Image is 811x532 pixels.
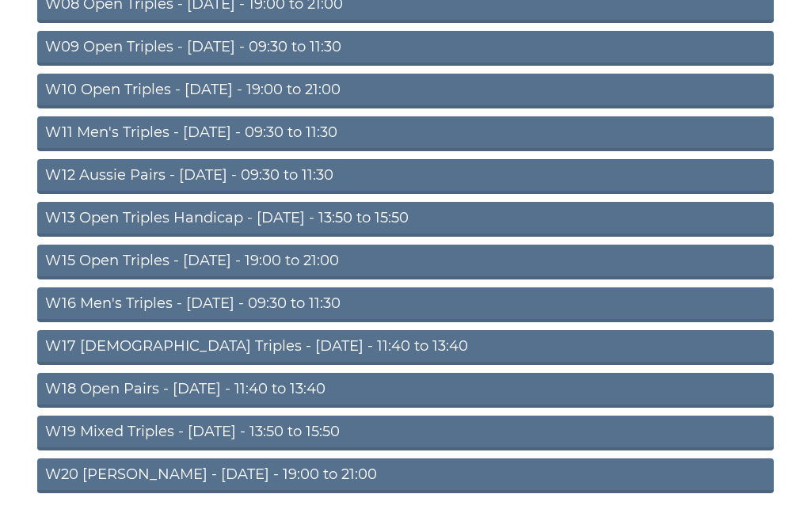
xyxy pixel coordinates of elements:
a: W16 Men's Triples - [DATE] - 09:30 to 11:30 [37,287,774,322]
a: W09 Open Triples - [DATE] - 09:30 to 11:30 [37,31,774,66]
a: W17 [DEMOGRAPHIC_DATA] Triples - [DATE] - 11:40 to 13:40 [37,330,774,365]
a: W18 Open Pairs - [DATE] - 11:40 to 13:40 [37,373,774,408]
a: W11 Men's Triples - [DATE] - 09:30 to 11:30 [37,116,774,151]
a: W12 Aussie Pairs - [DATE] - 09:30 to 11:30 [37,159,774,194]
a: W15 Open Triples - [DATE] - 19:00 to 21:00 [37,245,774,279]
a: W20 [PERSON_NAME] - [DATE] - 19:00 to 21:00 [37,458,774,493]
a: W13 Open Triples Handicap - [DATE] - 13:50 to 15:50 [37,202,774,237]
a: W10 Open Triples - [DATE] - 19:00 to 21:00 [37,74,774,108]
a: W19 Mixed Triples - [DATE] - 13:50 to 15:50 [37,416,774,450]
